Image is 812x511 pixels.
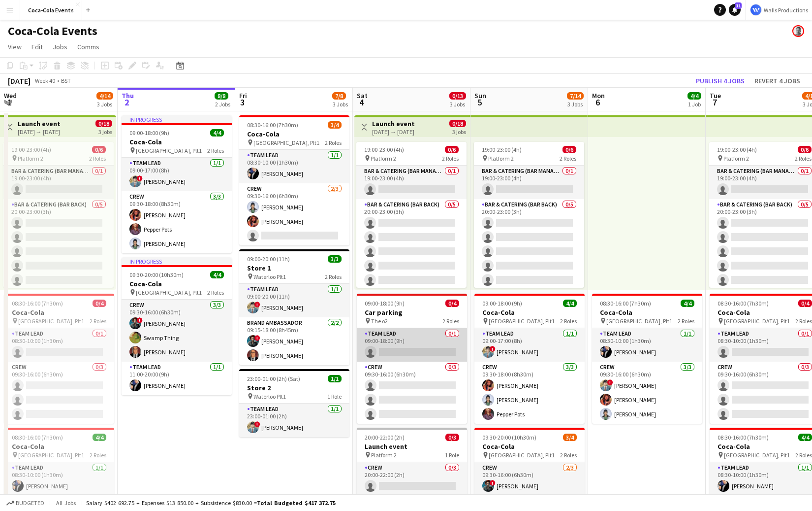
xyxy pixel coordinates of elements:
[592,328,702,362] app-card-role: Team Lead1/108:30-10:00 (1h30m)[PERSON_NAME]
[490,480,496,486] span: !
[474,142,584,288] div: 19:00-23:00 (4h)0/6 Platform 22 RolesBar & Catering (Bar Manager)0/119:00-23:00 (4h) Bar & Cateri...
[129,271,184,278] span: 09:30-20:00 (10h30m)
[28,40,47,53] a: Edit
[687,92,701,100] span: 4/4
[449,120,466,127] span: 0/18
[4,40,26,53] a: View
[8,42,22,51] span: View
[254,421,260,427] span: !
[563,434,577,441] span: 3/4
[708,97,721,108] span: 7
[239,150,349,183] app-card-role: Team Lead1/108:30-10:00 (1h30m)[PERSON_NAME]
[210,271,224,278] span: 4/4
[450,101,466,108] div: 3 Jobs
[482,146,522,153] span: 19:00-23:00 (4h)
[122,158,232,191] app-card-role: Team Lead1/109:00-17:00 (8h)![PERSON_NAME]
[473,97,486,108] span: 5
[750,74,804,87] button: Revert 4 jobs
[4,328,114,362] app-card-role: Team Lead0/108:30-10:00 (1h30m)
[562,146,576,153] span: 0/6
[98,127,112,136] div: 3 jobs
[372,119,415,128] h3: Launch event
[474,328,585,362] app-card-role: Team Lead1/109:00-17:00 (8h)![PERSON_NAME]
[445,434,459,441] span: 0/3
[215,92,228,100] span: 8/8
[372,128,415,136] div: [DATE] → [DATE]
[254,302,260,307] span: !
[90,451,106,459] span: 2 Roles
[328,121,342,129] span: 3/4
[735,2,742,9] span: 11
[92,146,106,153] span: 0/6
[207,147,224,154] span: 2 Roles
[371,451,397,459] span: Platform 2
[325,273,342,280] span: 2 Roles
[49,40,71,53] a: Jobs
[122,257,232,265] div: In progress
[365,300,405,307] span: 09:00-18:00 (9h)
[4,362,114,424] app-card-role: Crew0/309:30-16:00 (6h30m)
[332,92,346,100] span: 7/8
[93,300,106,307] span: 0/4
[122,257,232,395] app-job-card: In progress09:30-20:00 (10h30m)4/4Coca-Cola [GEOGRAPHIC_DATA], Plt12 RolesCrew3/309:30-16:00 (6h3...
[445,146,459,153] span: 0/6
[239,249,349,365] div: 09:00-20:00 (11h)3/3Store 1 Waterloo Plt12 RolesTeam Lead1/109:00-20:00 (11h)![PERSON_NAME]Brand ...
[89,155,106,162] span: 2 Roles
[12,300,63,307] span: 08:30-16:00 (7h30m)
[4,308,114,317] h3: Coca-Cola
[4,91,17,100] span: Wed
[357,328,467,362] app-card-role: Team Lead0/109:00-18:00 (9h)
[207,289,224,296] span: 2 Roles
[239,383,349,392] h3: Store 2
[11,146,51,153] span: 19:00-23:00 (4h)
[253,139,319,146] span: [GEOGRAPHIC_DATA], Plt1
[4,294,114,424] app-job-card: 08:30-16:00 (7h30m)0/4Coca-Cola [GEOGRAPHIC_DATA], Plt12 RolesTeam Lead0/108:30-10:00 (1h30m) Cre...
[729,4,741,16] a: 11
[474,166,584,199] app-card-role: Bar & Catering (Bar Manager)0/119:00-23:00 (4h)
[795,317,812,325] span: 2 Roles
[718,300,769,307] span: 08:30-16:00 (7h30m)
[795,155,812,162] span: 2 Roles
[445,451,459,459] span: 1 Role
[325,139,342,146] span: 2 Roles
[8,24,97,38] h1: Coca-Cola Events
[239,284,349,317] app-card-role: Team Lead1/109:00-20:00 (11h)![PERSON_NAME]
[710,91,721,100] span: Tue
[567,92,584,100] span: 7/14
[96,92,113,100] span: 4/14
[93,434,106,441] span: 4/4
[18,155,43,162] span: Platform 2
[357,294,467,424] app-job-card: 09:00-18:00 (9h)0/4Car parking The o22 RolesTeam Lead0/109:00-18:00 (9h) Crew0/309:30-16:00 (6h30m)
[592,294,702,424] app-job-card: 08:30-16:00 (7h30m)4/4Coca-Cola [GEOGRAPHIC_DATA], Plt12 RolesTeam Lead1/108:30-10:00 (1h30m)[PER...
[3,166,114,199] app-card-role: Bar & Catering (Bar Manager)0/119:00-23:00 (4h)
[77,42,99,51] span: Comms
[137,317,143,323] span: !
[122,300,232,362] app-card-role: Crew3/309:30-16:00 (6h30m)![PERSON_NAME]Swamp Thing[PERSON_NAME]
[239,264,349,273] h3: Store 1
[798,434,812,441] span: 4/4
[247,121,298,129] span: 08:30-16:00 (7h30m)
[18,451,84,459] span: [GEOGRAPHIC_DATA], Plt1
[20,0,82,20] button: Coca-Cola Events
[136,289,202,296] span: [GEOGRAPHIC_DATA], Plt1
[122,137,232,146] h3: Coca-Cola
[357,91,368,100] span: Sat
[490,346,496,352] span: !
[122,115,232,253] app-job-card: In progress09:00-18:00 (9h)4/4Coca-Cola [GEOGRAPHIC_DATA], Plt12 RolesTeam Lead1/109:00-17:00 (8h...
[247,375,300,382] span: 23:00-01:00 (2h) (Sat)
[239,115,349,245] app-job-card: 08:30-16:00 (7h30m)3/4Coca-Cola [GEOGRAPHIC_DATA], Plt12 RolesTeam Lead1/108:30-10:00 (1h30m)[PER...
[442,317,459,325] span: 2 Roles
[474,199,584,290] app-card-role: Bar & Catering (Bar Back)0/520:00-23:00 (3h)
[357,308,467,317] h3: Car parking
[122,279,232,288] h3: Coca-Cola
[692,74,749,87] button: Publish 4 jobs
[97,101,113,108] div: 3 Jobs
[32,77,57,84] span: Week 40
[795,451,812,459] span: 2 Roles
[560,317,577,325] span: 2 Roles
[592,362,702,424] app-card-role: Crew3/309:30-16:00 (6h30m)![PERSON_NAME][PERSON_NAME][PERSON_NAME]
